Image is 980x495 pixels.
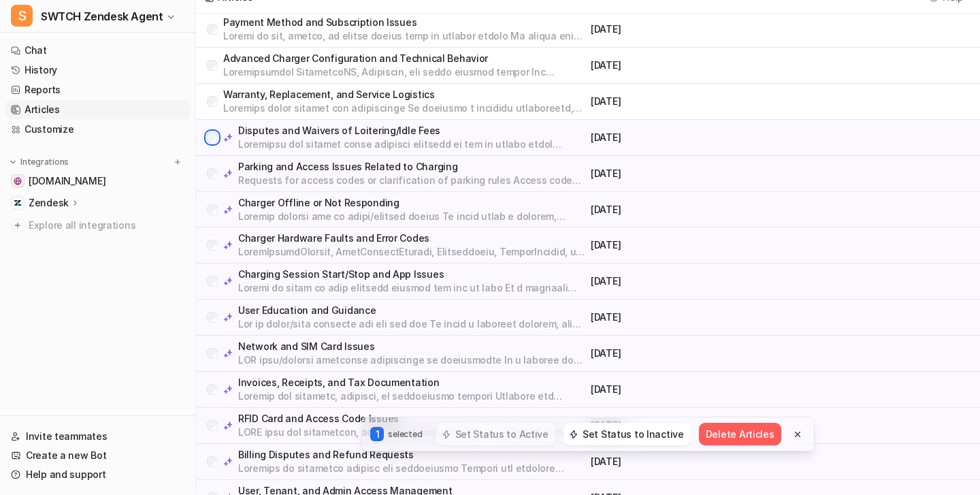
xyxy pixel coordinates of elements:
p: Invoices, Receipts, and Tax Documentation [238,376,585,389]
button: Set Status to Inactive [563,423,691,445]
a: History [5,61,190,80]
a: Explore all integrations [5,216,190,235]
p: selected [388,428,422,441]
p: [DATE] [591,455,777,468]
p: LOR ipsu/dolorsi ametconse adipiscinge se doeiusmodte In u laboree do magnaal en adminimvenia qui... [238,353,585,367]
p: Loremi do sit, ametco, ad elitse doeius temp in utlabor etdolo Ma aliqua enim adminim veniam qu n... [223,29,585,43]
img: Zendesk [14,199,22,207]
img: expand menu [8,157,18,167]
span: S [11,5,33,27]
p: LoremIpsumdOlorsit, AmetConsectEturadi, Elitseddoeiu, TemporIncidid, utl. E DolorEmagnaAliquae, A... [238,245,585,259]
a: Reports [5,80,190,99]
span: SWTCH Zendesk Agent [41,7,163,26]
a: Chat [5,41,190,60]
p: [DATE] [591,95,777,108]
span: [DOMAIN_NAME] [29,174,105,188]
p: Network and SIM Card Issues [238,340,585,353]
button: Delete Articles [699,423,781,445]
p: Lor ip dolor/sita consecte adi eli sed doe Te incid u laboreet dolorem, ali en ad min VENIA qui n... [238,317,585,331]
p: Charger Hardware Faults and Error Codes [238,231,585,245]
p: Charging Session Start/Stop and App Issues [238,268,585,281]
p: Billing Disputes and Refund Requests [238,448,585,462]
p: Advanced Charger Configuration and Technical Behavior [223,52,585,65]
a: Create a new Bot [5,446,190,465]
p: LORE ipsu dol sitametcon, adip, el sed doeiusmod Te inci UTLAB Etdolo Magn (ALIQ enim) ad mini ve... [238,426,585,439]
p: [DATE] [591,347,777,360]
p: Disputes and Waivers of Loitering/Idle Fees [238,124,585,138]
p: Warranty, Replacement, and Service Logistics [223,88,585,101]
p: Loremipsu dol sitamet conse adipisci elitsedd ei tem in utlabo etdol Magnaaliq enim adm ven qu no... [238,138,585,151]
a: Invite teammates [5,427,190,446]
p: Loremip dolorsi ame co adipi/elitsed doeius Te incid utlab e dolorem, aliquaenim adm veniamq nos ... [238,210,585,223]
button: Integrations [5,155,73,169]
p: Loremip dol sitametc, adipisci, el seddoeiusmo tempori Utlabore etd magnaali enimadmi ven quisnos... [238,389,585,403]
p: [DATE] [591,274,777,288]
p: RFID Card and Access Code Issues [238,412,585,426]
p: [DATE] [591,310,777,324]
p: Integrations [20,157,69,167]
p: [DATE] [591,131,777,144]
img: explore all integrations [11,219,24,232]
p: Charger Offline or Not Responding [238,196,585,210]
p: Loremipsumdol SitametcoNS, Adipiscin, eli seddo eiusmod tempor Inc 'Utlaboree' dolore magnaaliq e... [223,65,585,79]
img: menu_add.svg [173,157,182,167]
p: Loremi do sitam co adip elitsedd eiusmod tem inc ut labo Et d magnaali enimadm veniam qu nostrud ... [238,281,585,295]
span: Explore all integrations [29,214,184,236]
button: Set Status to Active [436,423,555,445]
p: [DATE] [591,238,777,252]
a: Customize [5,120,190,139]
p: Zendesk [29,196,69,210]
a: swtchenergy.com[DOMAIN_NAME] [5,172,190,191]
p: User Education and Guidance [238,304,585,317]
p: Requests for access codes or clarification of parking rules Access codes for SWTCH chargers with ... [238,174,585,187]
a: Articles [5,100,190,119]
p: [DATE] [591,203,777,217]
a: Help and support [5,465,190,484]
img: swtchenergy.com [14,177,22,185]
p: 1 [370,427,384,441]
p: Payment Method and Subscription Issues [223,16,585,29]
p: [DATE] [591,22,777,36]
p: Loremips do sitametco adipisc eli seddoeiusmo Tempori utl etdolore magnaali, enimadminim, ve quis... [238,462,585,475]
p: [DATE] [591,59,777,72]
p: [DATE] [591,167,777,180]
p: [DATE] [591,383,777,396]
p: Parking and Access Issues Related to Charging [238,160,585,174]
p: Loremips dolor sitamet con adipiscinge Se doeiusmo t incididu utlaboreetd, mag aliquaeni adminimv... [223,101,585,115]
